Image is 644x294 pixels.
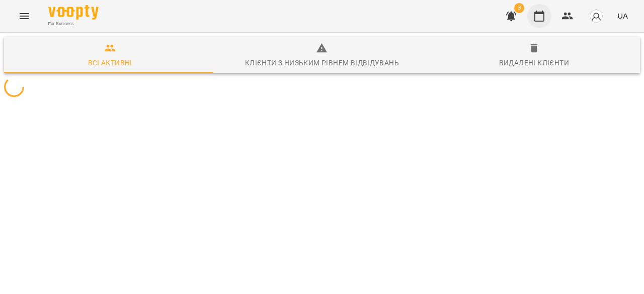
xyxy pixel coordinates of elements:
div: Видалені клієнти [499,57,569,69]
img: Voopty Logo [48,5,99,20]
span: 3 [514,3,524,13]
div: Клієнти з низьким рівнем відвідувань [245,57,399,69]
img: avatar_s.png [589,9,603,23]
button: Menu [12,4,36,28]
button: UA [613,7,632,25]
span: UA [617,11,628,21]
div: Всі активні [88,57,132,69]
span: For Business [48,21,99,27]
